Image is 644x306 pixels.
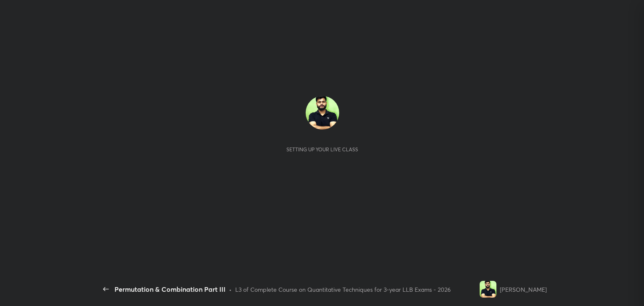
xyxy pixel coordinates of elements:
div: L3 of Complete Course on Quantitative Techniques for 3-year LLB Exams - 2026 [235,285,451,294]
img: 6f4578c4c6224cea84386ccc78b3bfca.jpg [306,96,339,130]
div: Setting up your live class [286,146,358,153]
div: [PERSON_NAME] [500,285,547,294]
img: 6f4578c4c6224cea84386ccc78b3bfca.jpg [480,281,496,298]
div: Permutation & Combination Part III [114,284,226,294]
div: • [229,285,232,294]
